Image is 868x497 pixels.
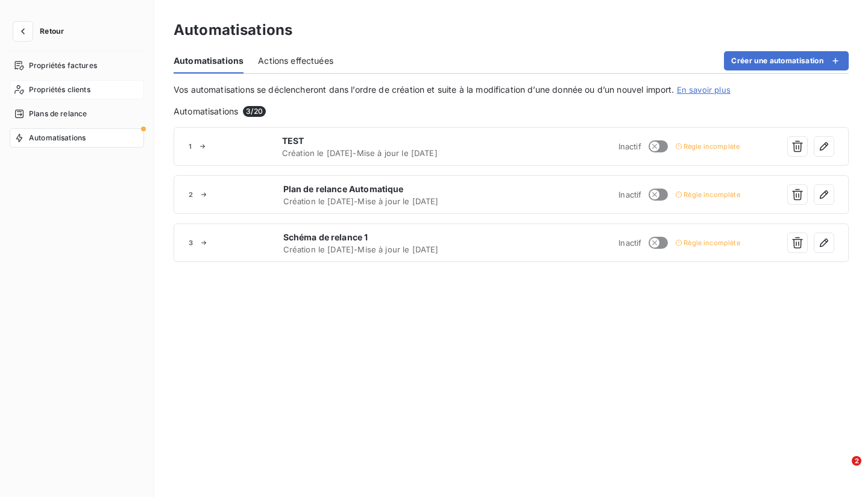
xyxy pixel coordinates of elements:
button: Créer une automatisation [724,51,849,70]
span: Schéma de relance 1 [283,231,510,243]
span: Automatisations [174,105,238,117]
a: En savoir plus [677,85,731,95]
span: Actions effectuées [258,55,333,67]
a: Automatisations [10,128,144,148]
iframe: Intercom live chat [827,456,856,485]
span: Règle incomplète [684,191,740,198]
span: Automatisations [29,133,86,143]
span: 2 [189,191,193,198]
span: Plans de relance [29,108,87,119]
span: 3 [189,239,193,246]
a: Plans de relance [10,104,144,123]
span: Règle incomplète [684,143,740,150]
h3: Automatisations [174,19,292,41]
span: Automatisations [174,55,244,67]
a: Propriétés factures [10,56,144,75]
span: Propriétés factures [29,60,97,71]
span: Règle incomplète [684,239,740,246]
span: Vos automatisations se déclencheront dans l’ordre de création et suite à la modification d’une do... [174,84,675,95]
span: Inactif [618,190,641,199]
span: Propriétés clients [29,84,90,95]
a: Propriétés clients [10,80,144,99]
span: Inactif [618,238,641,248]
span: Retour [40,28,64,35]
span: Plan de relance Automatique [283,183,510,195]
span: Création le [DATE] - Mise à jour le [DATE] [283,245,510,254]
button: Retour [10,22,74,41]
span: Création le [DATE] - Mise à jour le [DATE] [283,196,510,206]
span: 1 [189,143,192,150]
span: TEST [282,135,509,147]
span: 3 / 20 [243,106,266,117]
span: Création le [DATE] - Mise à jour le [DATE] [282,148,509,158]
span: 2 [852,456,861,466]
span: Inactif [618,142,641,151]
